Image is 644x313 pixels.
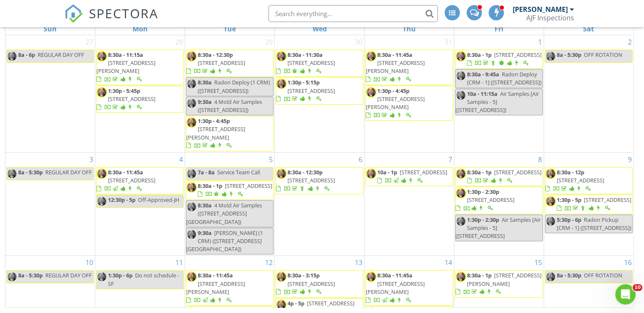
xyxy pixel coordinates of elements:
[584,51,622,59] span: OFF ROTATION
[108,271,133,279] span: 1:30p - 6p
[454,35,544,153] td: Go to August 1, 2025
[45,271,92,279] span: REGULAR DAY OFF
[365,86,453,121] a: 1:30p - 4:45p [STREET_ADDRESS][PERSON_NAME]
[276,77,363,105] a: 1:30p - 5:15p [STREET_ADDRESS]
[108,196,135,204] span: 12:30p - 5p
[276,168,287,179] img: levi_k.jpg
[198,271,233,279] span: 8:30a - 11:45a
[557,51,581,59] span: 8a - 5:30p
[364,152,454,255] td: Go to August 7, 2025
[198,78,212,86] span: 8:30a
[186,116,274,151] a: 1:30p - 4:45p [STREET_ADDRESS][PERSON_NAME]
[97,196,107,207] img: levi_k.jpg
[18,51,35,59] span: 8a - 6p
[97,168,107,179] img: levi_k.jpg
[456,216,541,240] span: Air Samples [Air Samples - 5] ([STREET_ADDRESS]
[84,35,95,49] a: Go to July 27, 2025
[276,51,287,61] img: levi_k.jpg
[377,51,412,59] span: 8:30a - 11:45a
[366,51,425,83] a: 8:30a - 11:45a [STREET_ADDRESS][PERSON_NAME]
[186,271,197,282] img: levi_k.jpg
[536,35,544,49] a: Go to August 1, 2025
[467,70,542,86] span: Radon Deploy [CRM - 1] ([STREET_ADDRESS])
[186,229,197,240] img: levi_k.jpg
[198,182,272,198] a: 8:30a - 1p [STREET_ADDRESS]
[365,167,453,186] a: 10a - 1p [STREET_ADDRESS]
[493,23,505,35] a: Friday
[615,284,636,305] iframe: Intercom live chat
[287,51,323,59] span: 8:30a - 11:30a
[365,50,453,85] a: 8:30a - 11:45a [STREET_ADDRESS][PERSON_NAME]
[287,280,335,288] span: [STREET_ADDRESS]
[108,87,140,95] span: 1:30p - 5:45p
[456,168,466,179] img: levi_k.jpg
[456,90,466,101] img: levi_k.jpg
[276,167,363,195] a: 8:30a - 12:30p [STREET_ADDRESS]
[467,51,492,59] span: 8:30a - 1p
[186,168,197,179] img: levi_k.jpg
[456,90,539,114] span: Air Samples [Air Samples - 5] ([STREET_ADDRESS])
[287,176,335,184] span: [STREET_ADDRESS]
[377,168,447,184] a: 10a - 1p [STREET_ADDRESS]
[545,195,633,214] a: 1:30p - 5p [STREET_ADDRESS]
[6,152,95,255] td: Go to August 3, 2025
[377,168,397,176] span: 10a - 1p
[275,152,365,255] td: Go to August 6, 2025
[456,51,466,61] img: levi_k.jpg
[581,23,596,35] a: Saturday
[7,51,17,61] img: levi_k.jpg
[626,153,633,166] a: Go to August 9, 2025
[108,51,143,59] span: 8:30a - 11:15a
[185,35,275,153] td: Go to July 29, 2025
[467,271,492,279] span: 8:30a - 1p
[186,117,197,128] img: levi_k.jpg
[545,168,556,179] img: levi_k.jpg
[64,11,158,29] a: SPECTORA
[533,256,544,269] a: Go to August 15, 2025
[467,90,498,98] span: 10a - 11:15a
[186,182,197,193] img: levi_k.jpg
[366,87,425,119] a: 1:30p - 4:45p [STREET_ADDRESS][PERSON_NAME]
[366,95,425,111] span: [STREET_ADDRESS][PERSON_NAME]
[366,87,376,98] img: levi_k.jpg
[455,167,543,186] a: 8:30a - 1p [STREET_ADDRESS]
[364,35,454,153] td: Go to July 31, 2025
[276,271,335,295] a: 8:30a - 3:15p [STREET_ADDRESS]
[42,23,58,35] a: Sunday
[456,70,466,81] img: levi_k.jpg
[276,270,363,298] a: 8:30a - 3:15p [STREET_ADDRESS]
[263,256,274,269] a: Go to August 12, 2025
[18,168,43,176] span: 8a - 5:30p
[198,51,233,59] span: 8:30a - 12:30p
[545,51,556,61] img: levi_k.jpg
[96,167,184,195] a: 8:30a - 11:45a [STREET_ADDRESS]
[494,51,542,59] span: [STREET_ADDRESS]
[456,271,466,282] img: levi_k.jpg
[97,87,107,98] img: levi_k.jpg
[366,271,376,282] img: levi_k.jpg
[467,70,499,78] span: 8:30a - 9:45a
[545,168,604,192] a: 8:30a - 12p [STREET_ADDRESS]
[18,271,43,279] span: 8a - 5:30p
[88,153,95,166] a: Go to August 3, 2025
[545,196,556,207] img: levi_k.jpg
[456,271,542,295] a: 8:30a - 1p [STREET_ADDRESS][PERSON_NAME]
[64,4,83,23] img: The Best Home Inspection Software - Spectora
[174,35,185,49] a: Go to July 28, 2025
[400,168,447,176] span: [STREET_ADDRESS]
[84,256,95,269] a: Go to August 10, 2025
[198,78,270,94] span: Radon Deploy (1 CRM) ([STREET_ADDRESS])
[174,256,185,269] a: Go to August 11, 2025
[276,168,335,192] a: 8:30a - 12:30p [STREET_ADDRESS]
[38,51,84,59] span: REGULAR DAY OFF
[198,117,230,125] span: 1:30p - 4:45p
[97,59,155,75] span: [STREET_ADDRESS][PERSON_NAME]
[287,87,335,95] span: [STREET_ADDRESS]
[198,182,222,190] span: 8:30a - 1p
[467,196,514,204] span: [STREET_ADDRESS]
[557,271,581,279] span: 8a - 5:30p
[7,271,17,282] img: levi_k.jpg
[6,35,95,153] td: Go to July 27, 2025
[96,86,184,113] a: 1:30p - 5:45p [STREET_ADDRESS]
[584,196,631,204] span: [STREET_ADDRESS]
